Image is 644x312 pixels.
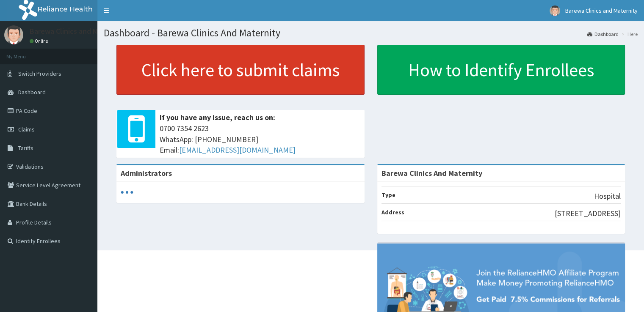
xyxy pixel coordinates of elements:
[160,123,360,156] span: 0700 7354 2623 WhatsApp: [PHONE_NUMBER] Email:
[565,7,638,14] span: Barewa Clinics and Maternity
[555,208,621,219] p: [STREET_ADDRESS]
[179,145,296,155] a: [EMAIL_ADDRESS][DOMAIN_NAME]
[381,208,404,216] b: Address
[116,45,365,95] a: Click here to submit claims
[160,112,275,122] b: If you have any issue, reach us on:
[587,30,619,38] a: Dashboard
[18,70,61,77] span: Switch Providers
[30,27,125,35] p: Barewa Clinics and Maternity
[30,38,50,44] a: Online
[104,27,638,38] h1: Dashboard - Barewa Clinics And Maternity
[121,168,172,178] b: Administrators
[18,144,33,152] span: Tariffs
[121,186,133,199] svg: audio-loading
[381,191,395,199] b: Type
[377,45,625,95] a: How to Identify Enrollees
[619,30,638,38] li: Here
[4,25,23,44] img: User Image
[381,168,482,178] strong: Barewa Clinics And Maternity
[18,88,46,96] span: Dashboard
[550,5,560,16] img: User Image
[18,126,35,133] span: Claims
[594,191,621,202] p: Hospital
